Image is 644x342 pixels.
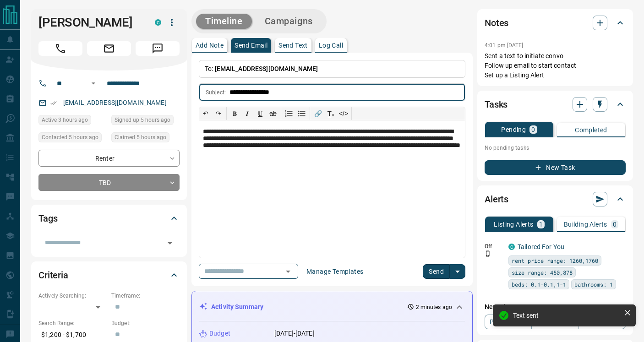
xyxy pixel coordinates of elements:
p: 0 [613,221,617,228]
h2: Tasks [485,97,508,112]
svg: Email Verified [50,100,57,106]
p: 4:01 pm [DATE] [485,42,524,49]
p: To: [199,60,465,78]
button: 𝐁 [228,107,241,120]
div: condos.ca [155,19,161,26]
div: Notes [485,12,626,34]
p: Listing Alerts [494,221,534,228]
button: T̲ₓ [324,107,337,120]
span: [EMAIL_ADDRESS][DOMAIN_NAME] [215,65,318,72]
button: Manage Templates [301,264,369,279]
button: Timeline [196,14,252,29]
p: Activity Summary [211,302,263,312]
a: [EMAIL_ADDRESS][DOMAIN_NAME] [63,99,167,106]
button: 𝑰 [241,107,254,120]
p: Subject: [206,88,226,97]
span: beds: 0.1-0.1,1-1 [512,280,566,289]
svg: Push Notification Only [485,250,491,257]
span: 𝐔 [258,110,262,117]
p: Building Alerts [564,221,607,228]
div: Activity Summary2 minutes ago [199,299,465,315]
button: Open [88,78,99,89]
div: Renter [38,150,180,167]
h2: Tags [38,211,57,226]
button: Bullet list [295,107,308,120]
p: 1 [539,221,543,228]
button: Open [164,237,176,250]
p: Timeframe: [111,292,180,300]
h2: Notes [485,16,508,30]
p: 2 minutes ago [416,303,452,311]
button: Open [282,265,295,278]
span: Signed up 5 hours ago [115,115,170,125]
div: Mon Aug 18 2025 [38,132,107,145]
button: New Task [485,160,626,175]
div: TBD [38,174,180,191]
a: Tailored For You [518,243,564,250]
h2: Alerts [485,192,508,206]
div: condos.ca [508,244,515,250]
p: Add Note [196,42,224,49]
span: Active 3 hours ago [42,115,88,125]
button: ↶ [199,107,212,120]
button: ab [267,107,279,120]
p: Pending [501,126,526,133]
p: Budget [209,329,230,338]
span: size range: 450,878 [512,268,573,277]
s: ab [269,110,277,117]
h2: Criteria [38,268,68,282]
button: Send [423,264,450,279]
span: Claimed 5 hours ago [115,133,166,142]
button: 𝐔 [254,107,267,120]
p: Log Call [319,42,343,49]
p: Actively Searching: [38,292,107,300]
p: New Alert: [485,302,626,312]
div: Tasks [485,93,626,115]
span: Email [87,41,131,56]
span: Contacted 5 hours ago [42,133,98,142]
div: split button [423,264,465,279]
p: [DATE]-[DATE] [274,329,315,338]
div: Mon Aug 18 2025 [111,115,180,128]
p: Send Email [235,42,267,49]
div: Mon Aug 18 2025 [111,132,180,145]
div: Mon Aug 18 2025 [38,115,107,128]
p: Completed [575,127,607,133]
p: Sent a text to initiate convo Follow up email to start contact Set up a Listing Alert [485,51,626,80]
h1: [PERSON_NAME] [38,15,141,30]
p: No pending tasks [485,141,626,155]
button: Numbered list [283,107,295,120]
p: Budget: [111,319,180,327]
div: Tags [38,207,180,229]
span: Message [136,41,180,56]
span: rent price range: 1260,1760 [512,256,598,265]
p: Search Range: [38,319,107,327]
p: Send Text [278,42,308,49]
button: </> [337,107,350,120]
p: 0 [531,126,535,133]
div: Text sent [513,312,620,319]
div: Criteria [38,264,180,286]
span: Call [38,41,82,56]
button: Campaigns [256,14,322,29]
p: Off [485,242,503,250]
div: Alerts [485,188,626,210]
a: Property [485,315,532,329]
button: 🔗 [311,107,324,120]
span: bathrooms: 1 [574,280,613,289]
button: ↷ [212,107,225,120]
